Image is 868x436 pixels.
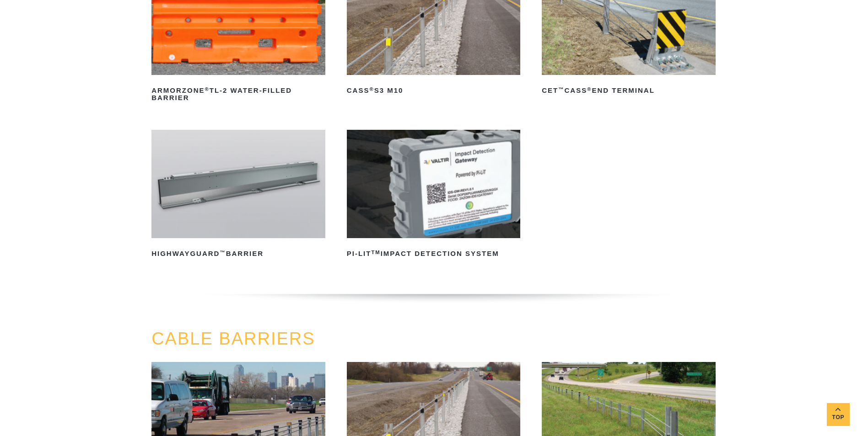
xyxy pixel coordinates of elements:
[151,329,315,348] a: CABLE BARRIERS
[371,250,380,255] sup: TM
[558,86,564,92] sup: ™
[151,246,325,261] h2: HighwayGuard Barrier
[369,86,374,92] sup: ®
[347,130,521,261] a: PI-LITTMImpact Detection System
[542,83,716,98] h2: CET CASS End Terminal
[347,246,521,261] h2: PI-LIT Impact Detection System
[151,83,325,105] h2: ArmorZone TL-2 Water-Filled Barrier
[151,130,325,261] a: HighwayGuard™Barrier
[827,412,850,423] span: Top
[205,86,209,92] sup: ®
[347,83,521,98] h2: CASS S3 M10
[587,86,592,92] sup: ®
[827,403,850,426] a: Top
[220,250,226,255] sup: ™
